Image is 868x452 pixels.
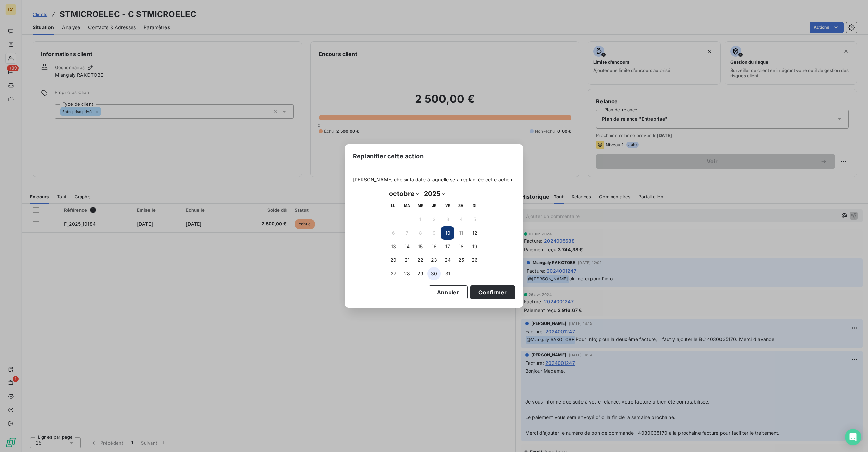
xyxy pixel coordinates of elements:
[414,199,427,213] th: mercredi
[454,213,468,226] button: 4
[470,285,515,299] button: Confirmer
[427,213,441,226] button: 2
[454,253,468,267] button: 25
[414,240,427,253] button: 15
[441,213,454,226] button: 3
[387,226,400,240] button: 6
[845,429,861,445] div: Open Intercom Messenger
[427,199,441,213] th: jeudi
[427,267,441,280] button: 30
[454,199,468,213] th: samedi
[400,199,414,213] th: mardi
[400,267,414,280] button: 28
[441,199,454,213] th: vendredi
[429,285,468,299] button: Annuler
[387,240,400,253] button: 13
[468,253,481,267] button: 26
[441,240,454,253] button: 17
[427,253,441,267] button: 23
[353,176,515,183] span: [PERSON_NAME] choisir la date à laquelle sera replanifée cette action :
[414,226,427,240] button: 8
[414,213,427,226] button: 1
[468,226,481,240] button: 12
[454,226,468,240] button: 11
[387,199,400,213] th: lundi
[441,253,454,267] button: 24
[427,240,441,253] button: 16
[441,267,454,280] button: 31
[468,240,481,253] button: 19
[387,253,400,267] button: 20
[400,253,414,267] button: 21
[400,240,414,253] button: 14
[414,267,427,280] button: 29
[353,152,424,161] span: Replanifier cette action
[414,253,427,267] button: 22
[427,226,441,240] button: 9
[387,267,400,280] button: 27
[468,213,481,226] button: 5
[400,226,414,240] button: 7
[441,226,454,240] button: 10
[468,199,481,213] th: dimanche
[454,240,468,253] button: 18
